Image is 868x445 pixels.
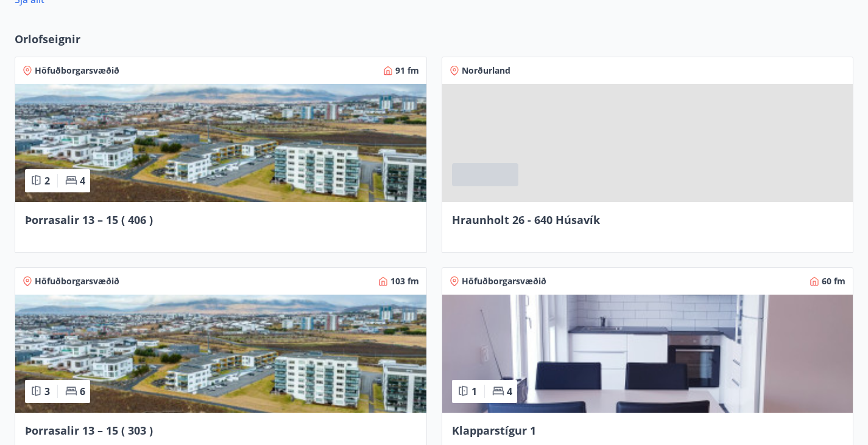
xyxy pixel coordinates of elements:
span: Þorrasalir 13 – 15 ( 303 ) [25,423,153,438]
span: 2 [44,174,50,187]
span: 3 [44,385,50,398]
img: Paella dish [15,295,426,413]
span: Orlofseignir [15,31,80,47]
span: 91 fm [395,65,419,77]
span: Höfuðborgarsvæðið [462,275,546,287]
span: Höfuðborgarsvæðið [35,65,119,77]
span: Hraunholt 26 - 640 Húsavík [452,212,600,227]
span: 4 [80,174,85,187]
span: Þorrasalir 13 – 15 ( 406 ) [25,212,153,227]
img: Paella dish [15,84,426,202]
span: 1 [471,385,477,398]
span: 6 [80,385,85,398]
img: Paella dish [442,295,853,413]
span: Klapparstígur 1 [452,423,536,438]
span: Höfuðborgarsvæðið [35,275,119,287]
span: 103 fm [390,275,419,287]
span: Norðurland [462,65,510,77]
span: 60 fm [822,275,845,287]
span: 4 [507,385,512,398]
